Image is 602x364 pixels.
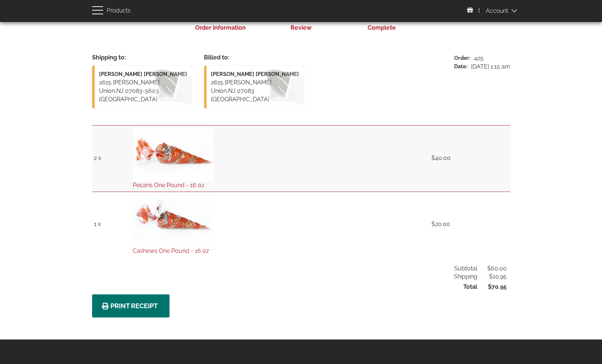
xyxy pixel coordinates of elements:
[99,96,157,103] span: [GEOGRAPHIC_DATA]
[211,79,271,86] span: 2615 [PERSON_NAME]
[477,265,507,273] span: $60.00
[204,65,304,109] p: ,
[451,54,474,63] td: Order
[125,87,159,94] span: 07083-5603
[133,182,204,189] a: Pecans One Pound - 16 oz
[99,79,160,86] span: 2615 [PERSON_NAME]
[107,6,131,16] span: Products
[211,71,254,77] span: [PERSON_NAME]
[204,54,304,61] h3: Billed to
[256,71,299,77] span: [PERSON_NAME]
[474,54,484,63] td: 425
[454,265,477,273] span: Subtotal
[430,192,510,257] td: $20.00
[477,283,507,291] span: $70.95
[116,87,124,94] span: NJ
[92,192,131,257] td: 1 x
[92,65,192,109] p: ,
[228,87,236,94] span: NJ
[211,96,269,103] span: [GEOGRAPHIC_DATA]
[133,194,214,247] img: 1 pound of freshly roasted cinnamon glazed cashews in a totally nutz poly bag
[92,294,169,317] a: Print Receipt
[454,273,477,281] span: Shipping
[211,87,227,94] span: Union
[92,54,192,61] h3: Shipping to
[99,71,142,77] span: [PERSON_NAME]
[477,273,507,281] span: $10.95
[99,87,115,94] span: Union
[92,125,131,192] td: 2 x
[471,63,510,71] td: [DATE] 1:15 am
[237,87,254,94] span: 07083
[430,125,510,192] td: $40.00
[133,247,209,254] a: Cashews One Pound - 16 oz
[144,71,187,77] span: [PERSON_NAME]
[463,283,477,291] span: Total
[451,63,471,71] td: Date
[133,127,214,181] img: 1 pound of freshly roasted cinnamon glazed pecans in a totally nutz poly bag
